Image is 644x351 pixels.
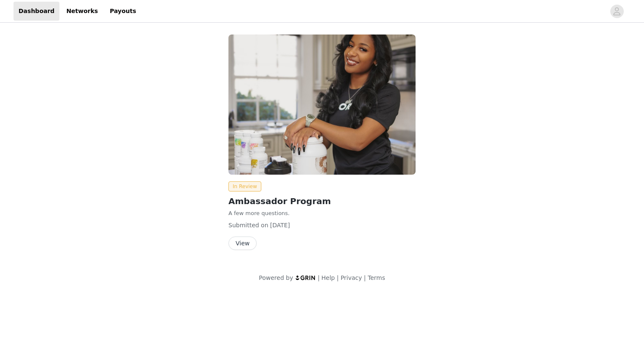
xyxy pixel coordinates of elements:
[228,240,257,247] a: View
[228,195,416,207] h2: Ambassador Program
[322,274,335,281] a: Help
[105,2,141,21] a: Payouts
[341,274,362,281] a: Privacy
[318,274,320,281] span: |
[228,35,416,175] img: Thorne
[13,2,59,21] a: Dashboard
[259,274,293,281] span: Powered by
[270,222,290,229] span: [DATE]
[228,181,261,191] span: In Review
[337,274,339,281] span: |
[364,274,366,281] span: |
[613,5,621,18] div: avatar
[295,275,316,280] img: logo
[61,2,103,21] a: Networks
[228,209,416,218] p: A few more questions.
[228,237,257,250] button: View
[228,222,268,229] span: Submitted on
[368,274,385,281] a: Terms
